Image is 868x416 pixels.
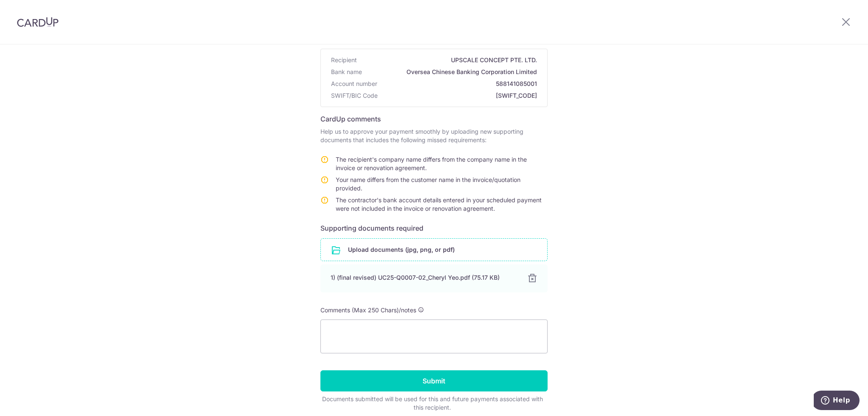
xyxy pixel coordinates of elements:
[331,273,517,282] div: 1) (final revised) UC25-Q0007-02_Cheryl Yeo.pdf (75.17 KB)
[17,17,58,27] img: CardUp
[320,395,544,412] div: Documents submitted will be used for this and future payments associated with this recipient.
[360,56,537,64] span: UPSCALE CONCEPT PTE. LTD.
[365,68,537,76] span: Oversea Chinese Banking Corporation Limited
[381,91,537,100] span: [SWIFT_CODE]
[336,156,527,171] span: The recipient's company name differs from the company name in the invoice or renovation agreement.
[320,127,548,144] p: Help us to approve your payment smoothly by uploading new supporting documents that includes the ...
[320,238,548,261] div: Upload documents (jpg, png, or pdf)
[331,56,357,64] span: Recipient
[320,370,548,391] input: Submit
[336,176,520,192] span: Your name differs from the customer name in the invoice/quotation provided.
[320,306,416,314] span: Comments (Max 250 Chars)/notes
[381,80,537,88] span: 588141085001
[331,91,378,100] span: SWIFT/BIC Code
[814,391,860,412] iframe: Opens a widget where you can find more information
[320,114,548,124] h6: CardUp comments
[336,196,542,212] span: The contractor's bank account details entered in your scheduled payment were not included in the ...
[331,80,377,88] span: Account number
[331,68,362,76] span: Bank name
[320,223,548,233] h6: Supporting documents required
